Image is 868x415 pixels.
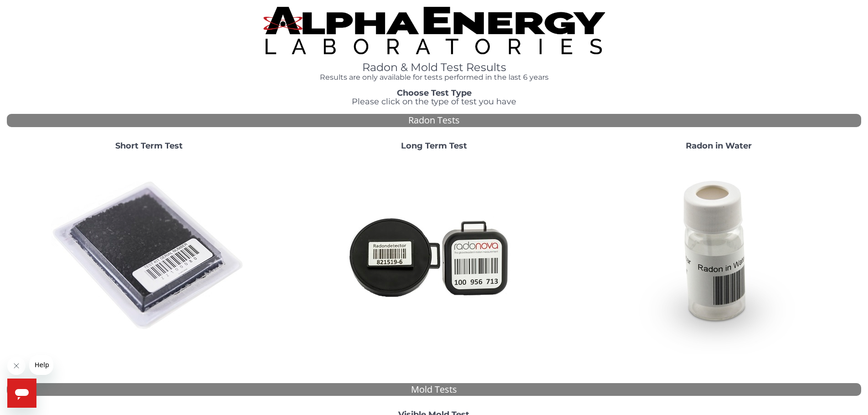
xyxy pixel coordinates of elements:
img: RadoninWater.jpg [621,158,817,354]
img: ShortTerm.jpg [51,158,247,354]
img: TightCrop.jpg [263,7,605,54]
strong: Short Term Test [115,141,183,151]
strong: Choose Test Type [397,88,472,98]
strong: Radon in Water [686,141,752,151]
div: Mold Tests [7,383,861,396]
h1: Radon & Mold Test Results [263,61,605,73]
div: Radon Tests [7,114,861,127]
h4: Results are only available for tests performed in the last 6 years [263,73,605,82]
strong: Long Term Test [401,141,467,151]
iframe: Message from company [29,355,53,375]
iframe: Button to launch messaging window [7,379,36,408]
span: Please click on the type of test you have [352,97,516,107]
iframe: Close message [7,357,26,375]
img: Radtrak2vsRadtrak3.jpg [336,158,532,354]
